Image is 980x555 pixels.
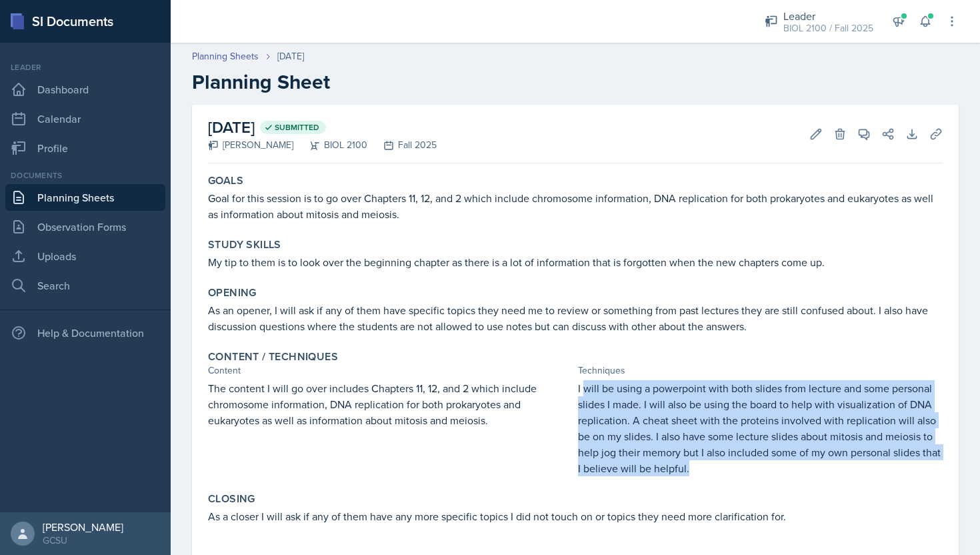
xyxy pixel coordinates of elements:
p: My tip to them is to look over the beginning chapter as there is a lot of information that is for... [208,254,943,270]
div: Help & Documentation [5,320,165,346]
label: Content / Techniques [208,350,338,364]
p: As a closer I will ask if any of them have any more specific topics I did not touch on or topics ... [208,508,943,524]
div: [PERSON_NAME] [208,138,293,152]
a: Observation Forms [5,213,165,240]
div: Leader [783,8,873,24]
a: Calendar [5,105,165,132]
span: Submitted [275,122,319,133]
a: Planning Sheets [5,184,165,211]
p: I will be using a powerpoint with both slides from lecture and some personal slides I made. I wil... [578,380,943,476]
label: Opening [208,286,257,300]
div: Content [208,364,573,378]
p: As an opener, I will ask if any of them have specific topics they need me to review or something ... [208,302,943,334]
div: BIOL 2100 / Fall 2025 [783,21,873,35]
a: Search [5,272,165,299]
div: [DATE] [277,49,304,63]
div: Documents [5,169,165,181]
a: Dashboard [5,76,165,103]
div: Techniques [578,364,943,378]
label: Closing [208,492,255,506]
div: BIOL 2100 [293,138,367,152]
label: Study Skills [208,238,281,251]
a: Planning Sheets [192,49,259,63]
a: Uploads [5,243,165,269]
div: [PERSON_NAME] [43,520,123,534]
p: The content I will go over includes Chapters 11, 12, and 2 which include chromosome information, ... [208,380,573,428]
a: Profile [5,135,165,161]
p: Goal for this session is to go over Chapters 11, 12, and 2 which include chromosome information, ... [208,190,943,222]
h2: [DATE] [208,115,437,139]
div: GCSU [43,534,123,547]
h2: Planning Sheet [192,70,959,94]
label: Goals [208,174,243,187]
div: Leader [5,61,165,73]
div: Fall 2025 [367,138,437,152]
